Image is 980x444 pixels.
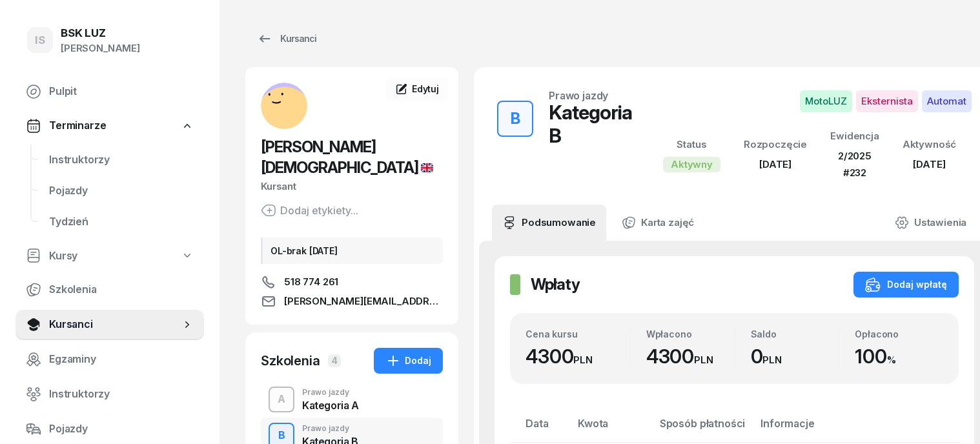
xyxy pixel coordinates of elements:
[39,176,204,207] a: Pojazdy
[694,354,713,366] small: PLN
[272,388,291,410] div: A
[838,150,872,179] span: 2/2025 #232
[549,90,608,101] div: Prawo jazdy
[261,294,443,309] a: [PERSON_NAME][EMAIL_ADDRESS][DOMAIN_NAME]
[49,248,77,265] span: Kursy
[15,344,204,375] a: Egzaminy
[800,90,972,112] button: MotoLUZEksternistaAutomat
[510,415,570,443] th: Data
[261,137,433,177] span: [PERSON_NAME][DEMOGRAPHIC_DATA]
[573,354,593,366] small: PLN
[302,400,359,410] div: Kategoria A
[15,379,204,410] a: Instruktorzy
[261,352,320,370] div: Szkolenia
[284,294,443,309] span: [PERSON_NAME][EMAIL_ADDRESS][DOMAIN_NAME]
[15,274,204,305] a: Szkolenia
[61,28,140,39] div: BSK LUZ
[49,421,194,438] span: Pojazdy
[39,145,204,176] a: Instruktorzy
[15,309,204,340] a: Kursanci
[261,274,443,290] a: 518 774 261
[753,415,861,443] th: Informacje
[328,354,341,367] span: 4
[611,205,704,241] a: Karta zajęć
[505,106,526,132] div: B
[245,26,328,52] a: Kursanci
[663,136,720,153] div: Status
[412,83,439,94] span: Edytuj
[261,381,443,418] button: APrawo jazdyKategoria A
[39,207,204,237] a: Tydzień
[759,158,791,170] span: [DATE]
[903,156,957,173] div: [DATE]
[853,272,959,298] button: Dodaj wpłatę
[15,241,204,271] a: Kursy
[830,128,879,145] div: Ewidencja
[531,274,580,295] h2: Wpłaty
[261,237,443,264] div: OL-brak [DATE]
[49,386,194,403] span: Instruktorzy
[386,77,448,101] a: Edytuj
[302,388,359,396] div: Prawo jazdy
[856,90,918,112] span: Eksternista
[49,316,181,333] span: Kursanci
[855,345,943,368] div: 100
[61,40,140,57] div: [PERSON_NAME]
[903,136,957,153] div: Aktywność
[49,214,194,230] span: Tydzień
[49,281,194,298] span: Szkolenia
[49,351,194,368] span: Egzaminy
[15,111,204,141] a: Terminarze
[385,353,431,368] div: Dodaj
[762,354,782,366] small: PLN
[549,101,632,147] div: Kategoria B
[887,354,896,366] small: %
[663,157,720,172] div: Aktywny
[49,152,194,168] span: Instruktorzy
[49,183,194,199] span: Pojazdy
[751,328,839,339] div: Saldo
[652,415,753,443] th: Sposób płatności
[302,425,358,432] div: Prawo jazdy
[800,90,852,112] span: MotoLUZ
[492,205,606,241] a: Podsumowanie
[646,328,735,339] div: Wpłacono
[257,31,316,46] div: Kursanci
[526,328,630,339] div: Cena kursu
[49,117,106,134] span: Terminarze
[751,345,839,368] div: 0
[35,35,45,46] span: IS
[855,328,943,339] div: Opłacono
[49,83,194,100] span: Pulpit
[646,345,735,368] div: 4300
[526,345,630,368] div: 4300
[269,387,294,412] button: A
[570,415,652,443] th: Kwota
[261,203,358,218] button: Dodaj etykiety...
[284,274,338,290] span: 518 774 261
[374,348,443,374] button: Dodaj
[744,136,807,153] div: Rozpoczęcie
[15,76,204,107] a: Pulpit
[497,101,533,137] button: B
[922,90,972,112] span: Automat
[261,178,443,195] div: Kursant
[884,205,977,241] a: Ustawienia
[865,277,947,292] div: Dodaj wpłatę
